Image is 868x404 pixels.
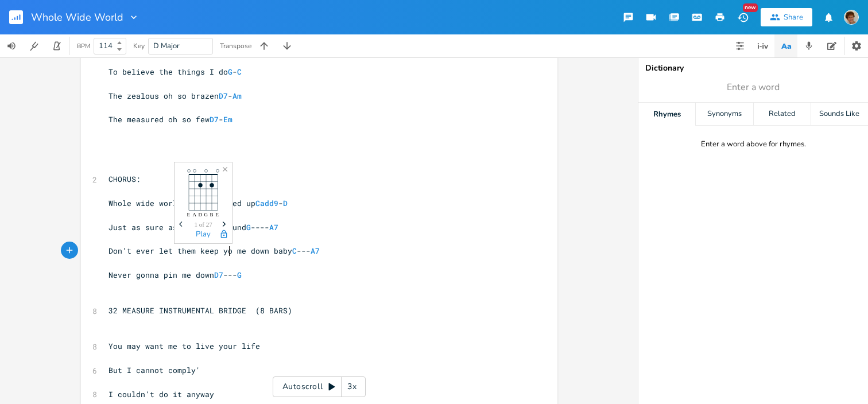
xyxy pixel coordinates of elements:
[133,42,145,49] div: Key
[727,81,780,94] span: Enter a word
[292,246,297,256] span: C
[232,91,242,101] span: Am
[199,211,203,217] text: D
[731,7,754,28] button: New
[216,211,219,217] text: E
[153,41,180,51] span: D Major
[77,43,90,49] div: BPM
[204,211,208,217] text: G
[210,211,214,217] text: B
[220,42,251,49] div: Transpose
[754,103,811,126] div: Related
[108,270,242,280] span: Never gonna pin me down ---
[214,270,223,280] span: D7
[108,67,242,77] span: To believe the things I do -
[237,67,242,77] span: C
[761,8,812,26] button: Share
[187,211,191,217] text: E
[31,12,123,22] span: Whole Wide World
[273,376,366,397] div: Autoscroll
[283,198,288,208] span: D
[193,211,197,217] text: A
[246,222,251,232] span: G
[269,222,278,232] span: A7
[219,91,228,101] span: D7
[844,10,859,25] img: scohenmusic
[196,230,211,240] button: Play
[210,114,219,125] span: D7
[223,114,232,125] span: Em
[311,246,320,256] span: A7
[108,91,242,101] span: The zealous oh so brazen -
[108,305,292,316] span: 32 MEASURE INSTRUMENTAL BRIDGE (8 BARS)
[228,67,232,77] span: G
[743,3,758,12] div: New
[342,376,362,397] div: 3x
[108,222,278,232] span: Just as sure as spinnin' round ----
[195,222,212,228] span: 1 of 27
[784,12,803,22] div: Share
[108,365,200,375] span: But I cannot comply'
[645,64,861,72] div: Dictionary
[811,103,868,126] div: Sounds Like
[701,139,806,149] div: Enter a word above for rhymes.
[108,174,141,184] span: CHORUS:
[108,389,214,399] span: I couldn't do it anyway
[108,114,232,125] span: The measured oh so few -
[108,198,288,208] span: Whole wide world is all mixed up -
[108,341,260,351] span: You may want me to live your life
[237,270,242,280] span: G
[696,103,753,126] div: Synonyms
[638,103,695,126] div: Rhymes
[255,198,278,208] span: Cadd9
[108,246,320,256] span: Don't ever let them keep yo me down baby ---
